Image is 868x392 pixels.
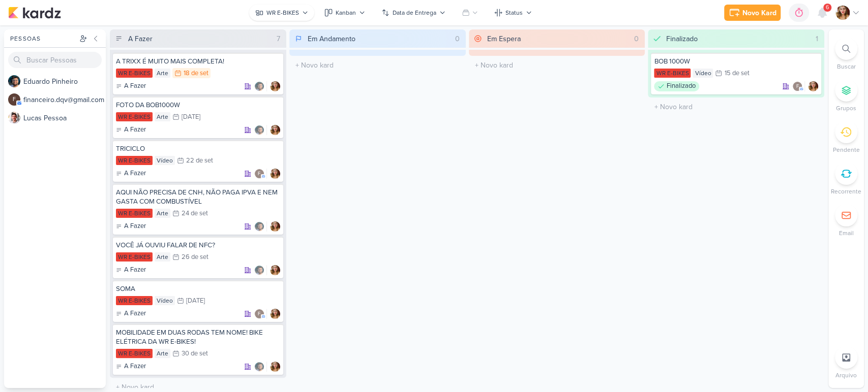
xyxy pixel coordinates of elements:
div: Responsável: Thaís Leite [808,81,818,91]
div: Vídeo [155,296,175,305]
div: Arte [155,349,170,358]
div: A Fazer [116,221,146,232]
div: Colaboradores: Eduardo Pinheiro [254,265,267,275]
div: Colaboradores: Eduardo Pinheiro [254,362,267,372]
div: Colaboradores: financeiro.dqv@gmail.com [254,169,267,179]
div: Responsável: Thaís Leite [270,362,280,372]
div: Vídeo [693,69,713,78]
div: Finalizado [666,34,698,44]
div: A Fazer [116,169,146,179]
li: Ctrl + F [828,38,864,71]
div: Arte [155,112,170,121]
img: Thaís Leite [270,309,280,319]
input: + Novo kard [471,58,643,73]
div: WR E-BIKES [116,156,153,165]
div: WR E-BIKES [116,349,153,358]
div: A Fazer [116,81,146,91]
div: Colaboradores: financeiro.dqv@gmail.com [792,81,805,91]
img: Eduardo Pinheiro [8,75,20,87]
div: Em Espera [487,34,521,44]
p: Recorrente [831,187,861,196]
div: FOTO DA BOB1000W [116,101,280,110]
div: A Fazer [116,265,146,275]
img: kardz.app [8,7,61,19]
div: 30 de set [182,350,208,357]
div: Finalizado [654,81,699,91]
img: Thaís Leite [270,221,280,232]
div: [DATE] [182,114,200,120]
p: A Fazer [124,221,146,232]
div: [DATE] [186,298,205,304]
button: Novo Kard [724,5,781,21]
img: Eduardo Pinheiro [254,221,264,232]
img: Eduardo Pinheiro [254,81,264,91]
p: f [258,312,260,317]
div: Responsável: Thaís Leite [270,309,280,319]
div: financeiro.dqv@gmail.com [8,93,20,106]
div: financeiro.dqv@gmail.com [254,169,264,179]
img: Eduardo Pinheiro [254,265,264,275]
div: Arte [155,69,170,78]
p: f [13,97,16,103]
div: Vídeo [155,156,175,165]
div: WR E-BIKES [116,209,153,218]
div: Responsável: Thaís Leite [270,265,280,275]
div: Arte [155,209,170,218]
div: SOMA [116,284,280,293]
p: A Fazer [124,265,146,275]
div: A Fazer [116,362,146,372]
p: f [796,84,799,89]
img: Eduardo Pinheiro [254,362,264,372]
div: 26 de set [182,254,208,260]
div: 22 de set [186,157,213,164]
p: f [258,172,260,177]
img: Eduardo Pinheiro [254,125,264,135]
div: A Fazer [116,125,146,135]
div: financeiro.dqv@gmail.com [792,81,802,91]
p: A Fazer [124,309,146,319]
div: 7 [273,34,284,44]
div: Colaboradores: Eduardo Pinheiro [254,221,267,232]
div: A TRIXX É MUITO MAIS COMPLETA! [116,57,280,66]
div: Arte [155,252,170,262]
img: Thaís Leite [835,6,850,20]
div: WR E-BIKES [116,252,153,262]
p: Grupos [836,104,856,113]
div: 18 de set [184,70,208,77]
div: Responsável: Thaís Leite [270,125,280,135]
div: 0 [451,34,464,44]
div: WR E-BIKES [116,112,153,121]
input: + Novo kard [650,100,822,114]
div: BOB 1000W [654,57,818,66]
div: Novo Kard [742,8,776,18]
p: Pendente [833,145,860,154]
p: Arquivo [835,371,857,380]
div: A Fazer [116,309,146,319]
p: A Fazer [124,362,146,372]
div: WR E-BIKES [654,69,691,78]
img: Thaís Leite [270,265,280,275]
p: Finalizado [666,81,695,91]
img: Thaís Leite [270,362,280,372]
p: A Fazer [124,169,146,179]
div: WR E-BIKES [116,296,153,305]
img: Thaís Leite [270,125,280,135]
img: Thaís Leite [270,169,280,179]
p: A Fazer [124,125,146,135]
input: + Novo kard [291,58,464,73]
div: AQUI NÃO PRECISA DE CNH, NÃO PAGA IPVA E NEM GASTA COM COMBUSTÍVEL [116,188,280,206]
p: Buscar [837,62,856,71]
div: Colaboradores: financeiro.dqv@gmail.com [254,309,267,319]
div: Responsável: Thaís Leite [270,81,280,91]
div: A Fazer [128,34,153,44]
div: Colaboradores: Eduardo Pinheiro [254,125,267,135]
img: Thaís Leite [270,81,280,91]
div: L u c a s P e s s o a [23,113,106,123]
input: Buscar Pessoas [8,52,102,68]
div: 15 de set [724,70,749,77]
span: 6 [826,4,829,12]
div: Em Andamento [308,34,355,44]
p: A Fazer [124,81,146,91]
div: TRICICLO [116,144,280,153]
div: Colaboradores: Eduardo Pinheiro [254,81,267,91]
